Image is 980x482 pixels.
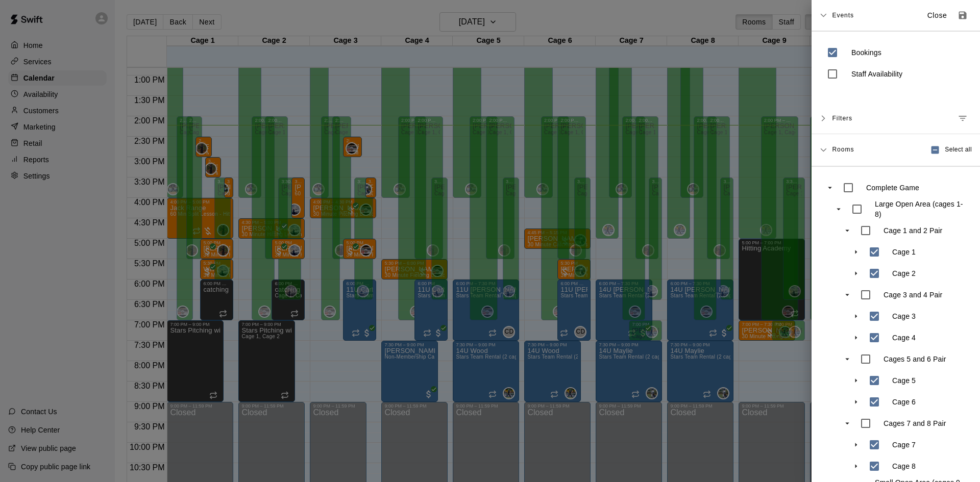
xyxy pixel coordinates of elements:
[884,290,942,300] p: Cage 3 and 4 Pair
[892,268,916,278] p: Cage 2
[953,6,972,24] button: Save as default view
[953,109,972,128] button: Manage filters
[884,225,942,236] p: Cage 1 and 2 Pair
[851,69,902,79] p: Staff Availability
[832,6,854,24] span: Events
[892,311,916,321] p: Cage 3
[812,103,980,134] div: FiltersManage filters
[851,47,881,58] p: Bookings
[892,440,916,450] p: Cage 7
[892,461,916,471] p: Cage 8
[832,109,852,128] span: Filters
[832,145,854,153] span: Rooms
[892,247,916,257] p: Cage 1
[921,7,953,24] button: Close sidebar
[892,333,916,343] p: Cage 4
[812,134,980,166] div: RoomsSelect all
[884,418,946,428] p: Cages 7 and 8 Pair
[927,10,947,21] p: Close
[866,183,919,193] p: Complete Game
[884,354,946,364] p: Cages 5 and 6 Pair
[892,375,916,386] p: Cage 5
[892,397,916,407] p: Cage 6
[875,199,966,219] p: Large Open Area (cages 1-8)
[945,145,972,155] span: Select all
